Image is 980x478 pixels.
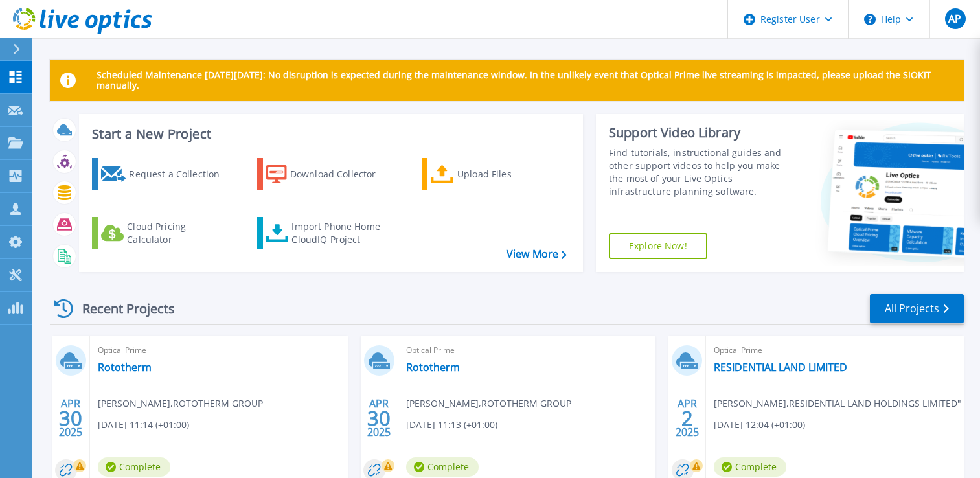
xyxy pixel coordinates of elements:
[681,413,693,424] span: 2
[92,217,236,249] a: Cloud Pricing Calculator
[58,394,83,442] div: APR 2025
[507,248,567,260] a: View More
[406,361,460,374] a: Rototherm
[406,343,648,358] span: Optical Prime
[98,361,152,374] a: Rototherm
[98,418,189,432] span: [DATE] 11:14 (+01:00)
[714,361,847,374] a: RESIDENTIAL LAND LIMITED
[98,457,170,477] span: Complete
[870,294,964,323] a: All Projects
[609,146,793,198] div: Find tutorials, instructional guides and other support videos to help you make the most of your L...
[406,418,497,432] span: [DATE] 11:13 (+01:00)
[422,158,566,190] a: Upload Files
[127,220,231,246] div: Cloud Pricing Calculator
[367,413,391,424] span: 30
[98,343,340,358] span: Optical Prime
[675,394,700,442] div: APR 2025
[406,396,571,411] span: [PERSON_NAME] , ROTOTHERM GROUP
[714,343,956,358] span: Optical Prime
[92,158,236,190] a: Request a Collection
[714,396,961,411] span: [PERSON_NAME] , RESIDENTIAL LAND HOLDINGS LIMITED"
[714,457,786,477] span: Complete
[257,158,402,190] a: Download Collector
[609,233,707,259] a: Explore Now!
[609,124,793,141] div: Support Video Library
[291,220,393,246] div: Import Phone Home CloudIQ Project
[50,293,192,324] div: Recent Projects
[59,413,82,424] span: 30
[290,161,394,187] div: Download Collector
[457,161,561,187] div: Upload Files
[714,418,805,432] span: [DATE] 12:04 (+01:00)
[129,161,233,187] div: Request a Collection
[406,457,479,477] span: Complete
[98,396,263,411] span: [PERSON_NAME] , ROTOTHERM GROUP
[367,394,391,442] div: APR 2025
[92,127,566,141] h3: Start a New Project
[948,14,961,24] span: AP
[97,70,953,91] p: Scheduled Maintenance [DATE][DATE]: No disruption is expected during the maintenance window. In t...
